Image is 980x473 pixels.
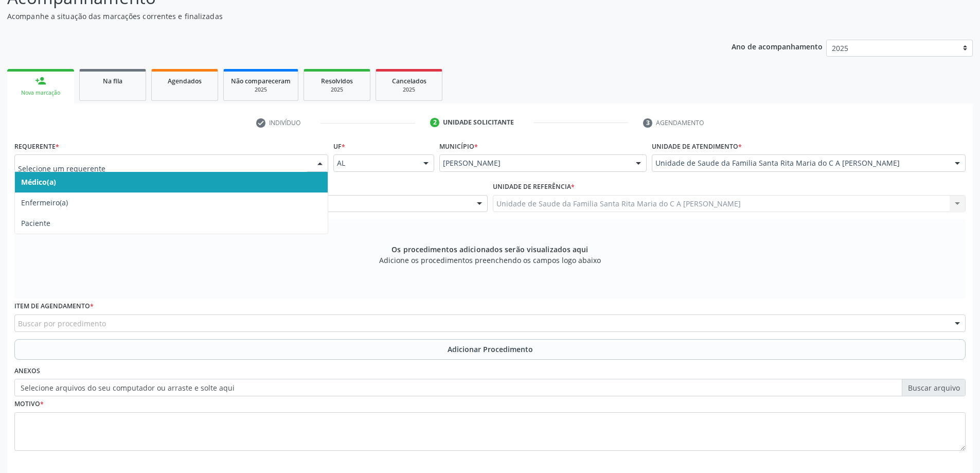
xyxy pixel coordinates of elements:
span: Não compareceram [231,77,291,85]
div: person_add [35,75,46,86]
label: Unidade de referência [493,179,575,195]
label: Anexos [14,363,40,379]
button: Adicionar Procedimento [14,339,966,360]
input: Selecione um requerente [18,158,307,179]
label: Motivo [14,396,44,412]
div: Nova marcação [14,89,67,97]
div: 2025 [383,86,435,94]
span: AL [337,158,414,168]
span: Paciente [21,218,50,228]
div: Unidade solicitante [443,118,514,127]
span: Adicione os procedimentos preenchendo os campos logo abaixo [379,255,601,266]
span: Na fila [103,77,122,85]
span: [PERSON_NAME] [443,158,626,168]
div: 2025 [311,86,363,94]
label: UF [333,138,345,154]
span: Enfermeiro(a) [21,198,68,207]
div: 2 [430,118,439,127]
label: Município [439,138,478,154]
div: 2025 [231,86,291,94]
span: Resolvidos [321,77,353,85]
p: Ano de acompanhamento [732,40,823,52]
label: Item de agendamento [14,299,94,314]
label: Requerente [14,138,59,154]
span: Adicionar Procedimento [448,344,533,355]
label: Unidade de atendimento [652,138,742,154]
span: Unidade de Saude da Familia Santa Rita Maria do C A [PERSON_NAME] [655,158,945,168]
span: Os procedimentos adicionados serão visualizados aqui [391,244,588,255]
p: Acompanhe a situação das marcações correntes e finalizadas [7,11,683,22]
span: Buscar por procedimento [18,318,106,329]
span: Agendados [168,77,202,85]
span: Cancelados [392,77,426,85]
span: Médico(a) [21,177,56,187]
